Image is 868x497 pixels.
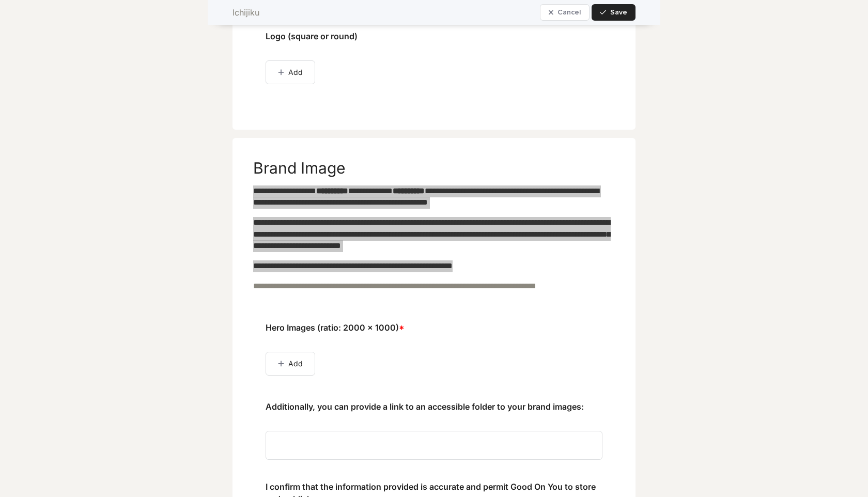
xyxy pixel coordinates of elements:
span: Add [288,67,303,77]
button: Add [266,60,315,84]
button: Cancel [540,4,590,21]
span: Logo (square or round) [266,30,358,56]
span: Hero Images (ratio: 2000 x 1000) [266,321,405,348]
h2: Brand Image [253,159,345,177]
button: Save [592,4,636,21]
h2: Ichijiku [233,6,259,19]
span: Additionally, you can provide a link to an accessible folder to your brand images: [266,400,584,427]
span: Add [288,359,303,369]
span: Cancel [557,9,581,16]
span: Save [610,9,627,16]
button: Add [266,352,315,376]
